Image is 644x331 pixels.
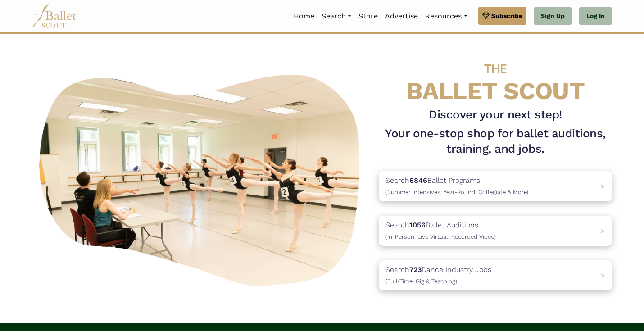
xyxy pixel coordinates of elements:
[422,7,471,26] a: Resources
[318,7,355,26] a: Search
[379,126,612,157] h1: Your one-stop shop for ballet auditions, training, and jobs.
[355,7,381,26] a: Store
[579,7,612,25] a: Log In
[385,264,491,287] p: Search Dance Industry Jobs
[600,182,605,190] span: >
[385,175,528,198] p: Search Ballet Programs
[491,11,522,21] span: Subscribe
[385,219,496,242] p: Search Ballet Auditions
[484,61,507,76] span: THE
[379,216,612,246] a: Search1056Ballet Auditions(In-Person, Live Virtual, Recorded Video) >
[381,7,422,26] a: Advertise
[600,271,605,280] span: >
[379,52,612,104] h4: BALLET SCOUT
[290,7,318,26] a: Home
[379,171,612,201] a: Search6846Ballet Programs(Summer Intensives, Year-Round, Collegiate & More)>
[385,233,496,240] span: (In-Person, Live Virtual, Recorded Video)
[385,189,528,195] span: (Summer Intensives, Year-Round, Collegiate & More)
[482,11,490,21] img: gem.svg
[600,227,605,235] span: >
[32,65,372,291] img: A group of ballerinas talking to each other in a ballet studio
[385,278,457,285] span: (Full-Time, Gig & Teaching)
[534,7,572,25] a: Sign Up
[379,260,612,290] a: Search723Dance Industry Jobs(Full-Time, Gig & Teaching) >
[379,107,612,122] h3: Discover your next step!
[409,265,422,274] b: 723
[409,221,426,229] b: 1056
[478,7,526,25] a: Subscribe
[409,176,427,185] b: 6846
